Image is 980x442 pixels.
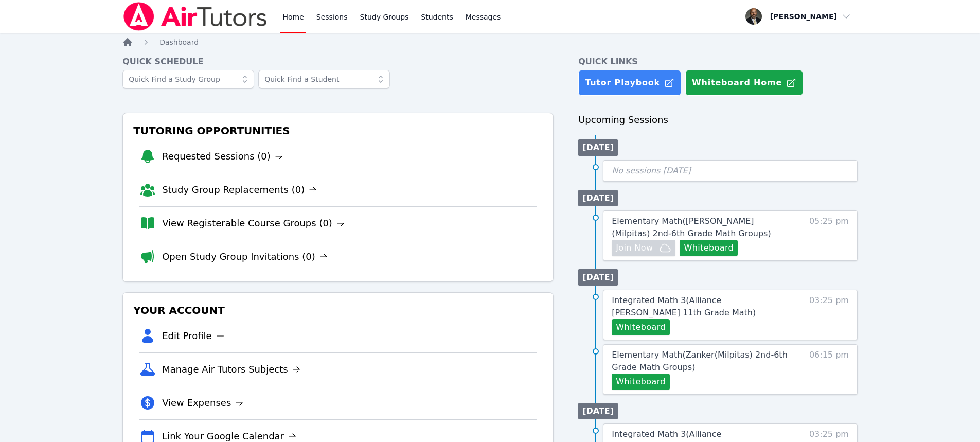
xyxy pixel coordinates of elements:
img: Air Tutors [122,2,268,31]
a: Open Study Group Invitations (0) [162,250,328,264]
a: View Expenses [162,396,243,410]
li: [DATE] [578,190,618,206]
button: Join Now [612,240,675,256]
button: Whiteboard [680,240,738,256]
h3: Upcoming Sessions [578,113,858,127]
span: Integrated Math 3 ( Alliance [PERSON_NAME] 11th Grade Math ) [612,295,756,317]
h4: Quick Links [578,56,858,68]
a: Tutor Playbook [578,70,681,96]
nav: Breadcrumb [122,37,858,47]
a: Integrated Math 3(Alliance [PERSON_NAME] 11th Grade Math) [612,294,790,319]
span: Messages [466,12,501,22]
span: Join Now [616,242,653,254]
li: [DATE] [578,269,618,286]
a: Elementary Math([PERSON_NAME] (Milpitas) 2nd-6th Grade Math Groups) [612,215,790,240]
span: 06:15 pm [809,349,849,390]
span: 05:25 pm [809,215,849,256]
li: [DATE] [578,139,618,156]
a: Study Group Replacements (0) [162,183,317,197]
span: Elementary Math ( [PERSON_NAME] (Milpitas) 2nd-6th Grade Math Groups ) [612,216,771,238]
a: Requested Sessions (0) [162,149,283,164]
span: No sessions [DATE] [612,166,691,175]
button: Whiteboard [612,374,670,390]
a: Elementary Math(Zanker(Milpitas) 2nd-6th Grade Math Groups) [612,349,790,374]
a: Manage Air Tutors Subjects [162,362,300,377]
input: Quick Find a Student [258,70,390,89]
span: Dashboard [159,38,199,46]
span: 03:25 pm [809,294,849,335]
button: Whiteboard Home [685,70,803,96]
input: Quick Find a Study Group [122,70,254,89]
a: Edit Profile [162,329,224,343]
h4: Quick Schedule [122,56,554,68]
li: [DATE] [578,403,618,419]
h3: Tutoring Opportunities [131,121,545,140]
button: Whiteboard [612,319,670,335]
a: Dashboard [159,37,199,47]
h3: Your Account [131,301,545,320]
span: Elementary Math ( Zanker(Milpitas) 2nd-6th Grade Math Groups ) [612,350,788,372]
a: View Registerable Course Groups (0) [162,216,345,231]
